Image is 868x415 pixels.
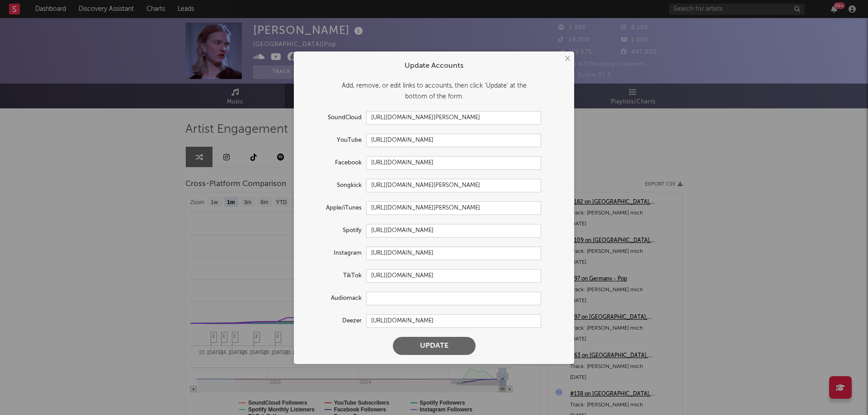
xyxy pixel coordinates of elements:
label: Deezer [303,316,366,326]
button: Update [393,337,476,355]
label: TikTok [303,270,366,281]
label: Facebook [303,158,366,168]
label: Instagram [303,248,366,259]
button: × [562,54,572,64]
label: YouTube [303,135,366,146]
label: Apple/iTunes [303,203,366,214]
label: SoundCloud [303,112,366,123]
div: Add, remove, or edit links to accounts, then click 'Update' at the bottom of the form. [303,80,565,102]
label: Audiomack [303,293,366,304]
div: Update Accounts [303,61,565,71]
label: Spotify [303,225,366,236]
label: Songkick [303,180,366,191]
